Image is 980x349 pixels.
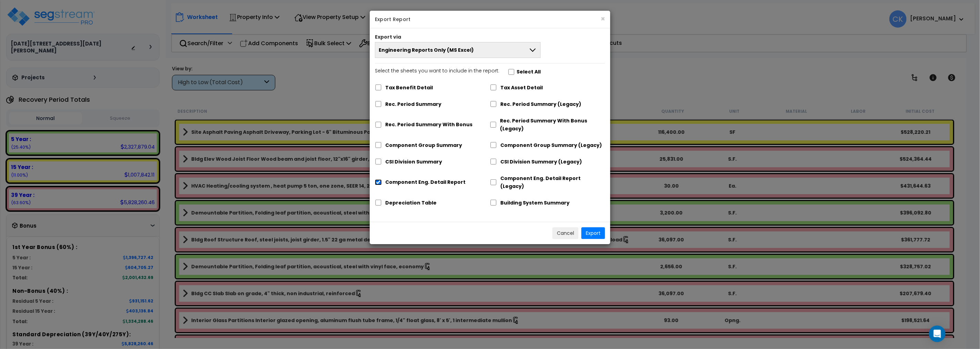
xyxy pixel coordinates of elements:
[500,174,605,190] label: Component Eng. Detail Report (Legacy)
[385,199,437,207] label: Depreciation Table
[385,141,462,149] label: Component Group Summary
[929,326,946,342] div: Open Intercom Messenger
[500,199,570,207] label: Building System Summary
[385,158,442,166] label: CSI Division Summary
[375,16,605,23] h5: Export Report
[500,158,582,166] label: CSI Division Summary (Legacy)
[500,117,605,133] label: Rec. Period Summary With Bonus (Legacy)
[517,68,541,76] label: Select All
[375,42,541,58] button: Engineering Reports Only (MS Excel)
[500,84,543,92] label: Tax Asset Detail
[385,121,472,129] label: Rec. Period Summary With Bonus
[375,33,401,40] label: Export via
[581,227,605,239] button: Export
[375,67,499,75] p: Select the sheets you want to include in the report:
[385,100,441,108] label: Rec. Period Summary
[385,178,466,186] label: Component Eng. Detail Report
[508,69,515,75] input: Select the sheets you want to include in the report:Select All
[601,15,605,22] button: ×
[379,47,474,53] span: Engineering Reports Only (MS Excel)
[500,141,602,149] label: Component Group Summary (Legacy)
[385,84,433,92] label: Tax Benefit Detail
[500,100,581,108] label: Rec. Period Summary (Legacy)
[552,227,579,239] button: Cancel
